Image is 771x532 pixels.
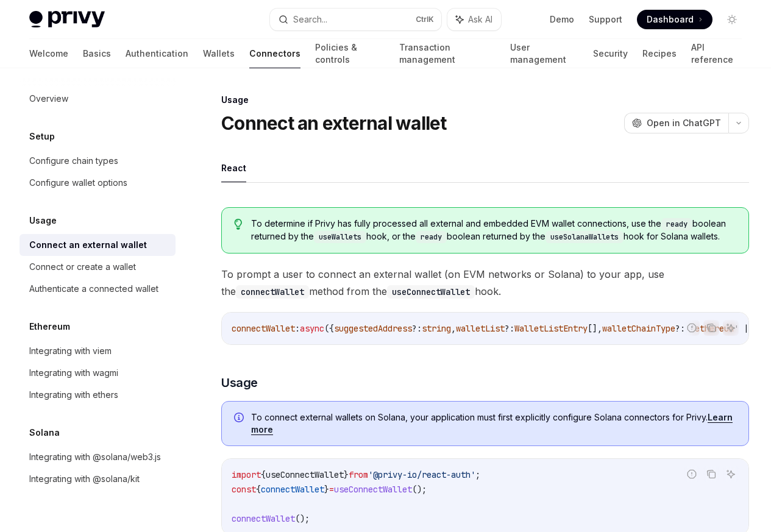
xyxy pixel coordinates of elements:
a: Overview [20,88,176,110]
span: (); [295,513,310,524]
span: walletChainType [602,323,675,334]
a: Security [593,39,628,68]
a: Wallets [203,39,235,68]
span: } [324,484,329,495]
span: import [232,469,261,480]
span: walletList [456,323,505,334]
span: To connect external wallets on Solana, your application must first explicitly configure Solana co... [251,411,736,436]
img: light logo [29,11,105,28]
span: { [261,469,266,480]
a: Integrating with viem [20,340,176,362]
span: useConnectWallet [266,469,344,480]
span: To determine if Privy has fully processed all external and embedded EVM wallet connections, use t... [251,218,736,243]
button: Ask AI [723,466,739,482]
code: useWallets [314,231,366,243]
a: Integrating with ethers [20,384,176,406]
span: WalletListEntry [514,323,588,334]
button: Ask AI [447,9,501,30]
button: Copy the contents from the code block [703,466,719,482]
a: Demo [550,13,574,26]
code: ready [416,231,447,243]
span: ?: [505,323,514,334]
span: ' | ' [734,323,758,334]
span: { [256,484,261,495]
a: Authenticate a connected wallet [20,278,176,300]
span: Open in ChatGPT [647,117,721,129]
button: Report incorrect code [684,466,700,482]
div: Integrating with @solana/kit [29,472,140,486]
code: useConnectWallet [387,285,475,299]
button: Search...CtrlK [270,9,441,30]
div: Configure wallet options [29,176,127,190]
a: Policies & controls [315,39,385,68]
div: Authenticate a connected wallet [29,282,158,296]
span: ?: [412,323,422,334]
a: Dashboard [637,10,712,29]
code: ready [661,218,692,230]
span: '@privy-io/react-auth' [368,469,475,480]
h5: Usage [29,213,57,228]
div: Connect or create a wallet [29,260,136,274]
div: Connect an external wallet [29,238,147,252]
span: ({ [324,323,334,334]
div: Search... [293,12,327,27]
span: async [300,323,324,334]
svg: Info [234,413,246,425]
div: Integrating with ethers [29,388,118,402]
h1: Connect an external wallet [221,112,447,134]
span: : [295,323,300,334]
button: Report incorrect code [684,320,700,336]
button: Copy the contents from the code block [703,320,719,336]
a: Transaction management [399,39,496,68]
span: } [344,469,349,480]
h5: Setup [29,129,55,144]
span: (); [412,484,427,495]
div: Overview [29,91,68,106]
span: suggestedAddress [334,323,412,334]
div: Integrating with @solana/web3.js [29,450,161,464]
span: ?: ' [675,323,695,334]
a: Integrating with wagmi [20,362,176,384]
span: from [349,469,368,480]
span: To prompt a user to connect an external wallet (on EVM networks or Solana) to your app, use the m... [221,266,749,300]
button: React [221,154,246,182]
span: Dashboard [647,13,694,26]
span: Ask AI [468,13,492,26]
span: connectWallet [261,484,324,495]
a: Configure wallet options [20,172,176,194]
div: Configure chain types [29,154,118,168]
a: Integrating with @solana/kit [20,468,176,490]
h5: Ethereum [29,319,70,334]
span: string [422,323,451,334]
span: connectWallet [232,323,295,334]
span: Ctrl K [416,15,434,24]
a: Authentication [126,39,188,68]
a: Connect an external wallet [20,234,176,256]
span: Usage [221,374,258,391]
div: Integrating with viem [29,344,112,358]
a: Recipes [642,39,677,68]
a: Welcome [29,39,68,68]
a: Configure chain types [20,150,176,172]
button: Toggle dark mode [722,10,742,29]
h5: Solana [29,425,60,440]
a: Basics [83,39,111,68]
a: User management [510,39,578,68]
span: useConnectWallet [334,484,412,495]
span: const [232,484,256,495]
a: Connect or create a wallet [20,256,176,278]
div: Usage [221,94,749,106]
a: Integrating with @solana/web3.js [20,446,176,468]
a: API reference [691,39,742,68]
span: , [451,323,456,334]
code: useSolanaWallets [545,231,624,243]
button: Open in ChatGPT [624,113,728,133]
button: Ask AI [723,320,739,336]
code: connectWallet [236,285,309,299]
span: connectWallet [232,513,295,524]
svg: Tip [234,219,243,230]
a: Support [589,13,622,26]
span: [], [588,323,602,334]
a: Connectors [249,39,300,68]
span: = [329,484,334,495]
